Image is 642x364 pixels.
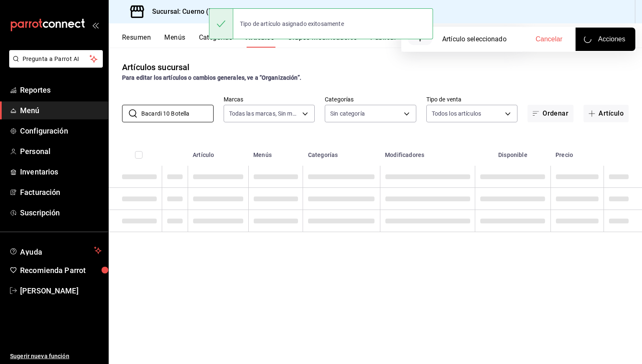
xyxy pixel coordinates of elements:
span: Personal [20,146,102,157]
span: Todas las marcas, Sin marca [229,109,300,118]
th: Precio [550,139,604,166]
span: Facturación [20,187,102,198]
th: Disponible [475,139,550,166]
button: Resumen [122,33,151,48]
button: Acciones [576,28,635,51]
button: open_drawer_menu [92,22,99,28]
span: Configuración [20,125,102,136]
span: Pregunta a Parrot AI [23,55,90,63]
span: Recomienda Parrot [20,265,102,276]
div: Artículos sucursal [122,61,189,73]
h3: Sucursal: Cuerno ([GEOGRAPHIC_DATA]) [145,7,277,17]
span: Sugerir nueva función [10,352,102,361]
div: navigation tabs [122,33,642,48]
span: Inventarios [20,166,102,177]
span: Acciones [586,34,625,44]
span: Cancelar [536,35,563,43]
span: Reportes [20,84,102,96]
button: Cancelar [522,28,576,51]
div: Tipo de artículo asignado exitosamente [233,15,351,33]
button: Artículo [583,105,629,122]
label: Tipo de venta [426,96,518,102]
button: Categorías [199,33,233,48]
input: Buscar artículo [141,105,214,122]
button: Pregunta a Parrot AI [9,50,103,68]
button: Ordenar [527,105,573,122]
a: Pregunta a Parrot AI [6,61,103,69]
th: Categorías [303,139,380,166]
span: [PERSON_NAME] [20,285,102,296]
div: Artículo seleccionado [442,34,522,44]
label: Categorías [325,96,416,102]
span: Suscripción [20,207,102,218]
span: Ayuda [20,245,91,255]
label: Marcas [224,96,315,102]
strong: Para editar los artículos o cambios generales, ve a “Organización”. [122,74,301,81]
span: Sin categoría [330,109,365,118]
th: Artículo [188,139,248,166]
span: Menú [20,105,102,116]
span: Todos los artículos [432,109,481,118]
th: Modificadores [380,139,475,166]
th: Menús [248,139,303,166]
button: Menús [164,33,185,48]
